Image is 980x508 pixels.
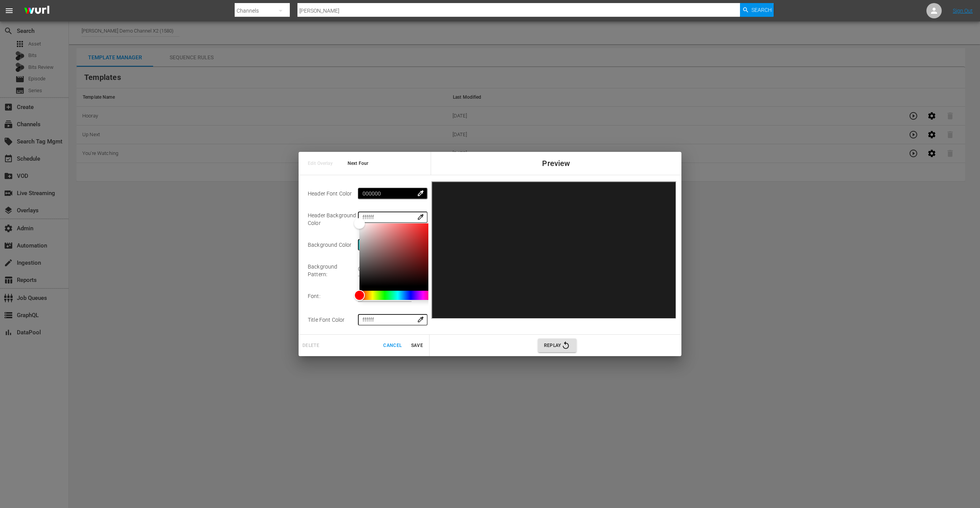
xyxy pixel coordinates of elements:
span: menu [5,6,14,15]
span: Save [408,342,426,350]
span: Replay [544,341,570,350]
a: Sign Out [953,8,973,14]
span: Preview [542,159,570,168]
td: Title Font Color [308,308,358,332]
div: Color [359,223,436,286]
span: Edit Overlay [308,159,336,168]
span: colorize [417,189,425,197]
button: Save [405,339,429,352]
td: Background Pattern : [308,257,358,284]
td: Font : [308,284,358,308]
td: Background Color [308,233,358,257]
td: Header Background Color [308,205,358,233]
span: Cancel [383,342,402,350]
span: Next Four [348,159,433,168]
div: Hue [359,291,436,300]
td: Header Font Color [308,182,358,205]
img: ans4CAIJ8jUAAAAAAAAAAAAAAAAAAAAAAAAgQb4GAAAAAAAAAAAAAAAAAAAAAAAAJMjXAAAAAAAAAAAAAAAAAAAAAAAAgAT5G... [18,2,55,20]
span: colorize [417,213,425,221]
button: Replay [538,339,577,352]
button: Cancel [380,339,405,352]
span: Search [751,3,772,17]
span: colorize [417,316,425,323]
div: Circles [358,265,412,276]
